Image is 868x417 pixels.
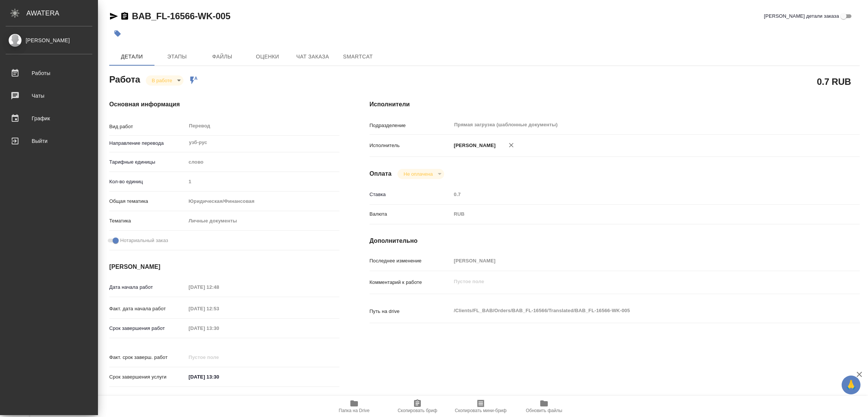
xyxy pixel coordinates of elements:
div: График [6,113,92,124]
a: Работы [2,64,96,83]
div: Личные документы [186,215,339,227]
p: Путь на drive [370,308,451,315]
span: Обновить файлы [526,408,562,413]
h4: Основная информация [109,100,339,109]
p: Последнее изменение [370,257,451,265]
p: Общая тематика [109,198,186,205]
div: RUB [451,208,819,221]
button: Удалить исполнителя [503,137,520,153]
input: Пустое поле [451,189,819,200]
span: Детали [114,52,150,61]
button: 🙏 [842,376,860,394]
p: Дата начала работ [109,284,186,291]
span: SmartCat [340,52,376,61]
button: Добавить тэг [109,25,126,42]
a: Выйти [2,132,96,150]
div: Выйти [6,135,92,147]
p: Направление перевода [109,140,186,147]
div: AWATERA [26,6,98,21]
h2: 0.7 RUB [817,75,851,88]
p: Факт. дата начала работ [109,305,186,313]
input: Пустое поле [186,323,252,334]
input: Пустое поле [186,352,252,363]
p: Срок завершения услуги [109,373,186,381]
div: Работы [6,67,92,79]
h4: Исполнители [370,100,860,109]
p: Вид работ [109,123,186,130]
div: слово [186,156,339,169]
h4: [PERSON_NAME] [109,262,339,271]
span: Папка на Drive [339,408,370,413]
div: В работе [146,75,183,86]
div: В работе [397,169,444,179]
span: Файлы [204,52,240,61]
span: Оценки [249,52,286,61]
p: Подразделение [370,122,451,129]
span: [PERSON_NAME] детали заказа [764,12,839,20]
a: Чаты [2,86,96,105]
h2: Работа [109,72,140,86]
input: Пустое поле [186,176,339,187]
button: Скопировать ссылку для ЯМессенджера [109,12,118,21]
span: Этапы [159,52,195,61]
div: [PERSON_NAME] [6,36,92,44]
p: Тематика [109,217,186,225]
h4: Оплата [370,169,392,178]
button: В работе [150,77,174,84]
button: Скопировать ссылку [120,12,129,21]
p: Факт. срок заверш. работ [109,354,186,361]
p: Срок завершения работ [109,325,186,332]
button: Обновить файлы [512,396,576,417]
button: Папка на Drive [322,396,386,417]
p: Исполнитель [370,142,451,149]
h4: Дополнительно [370,236,860,245]
span: Скопировать бриф [397,408,437,413]
span: Нотариальный заказ [120,237,168,244]
a: График [2,109,96,128]
p: Кол-во единиц [109,178,186,186]
span: Скопировать мини-бриф [455,408,506,413]
input: ✎ Введи что-нибудь [186,371,252,382]
span: Чат заказа [295,52,331,61]
p: Комментарий к работе [370,279,451,286]
div: Чаты [6,90,92,101]
input: Пустое поле [186,282,252,293]
a: BAB_FL-16566-WK-005 [132,11,231,21]
p: Тарифные единицы [109,158,186,166]
input: Пустое поле [186,303,252,314]
p: Ставка [370,191,451,198]
button: Скопировать мини-бриф [449,396,512,417]
button: Не оплачена [401,171,435,177]
input: Пустое поле [451,255,819,266]
span: 🙏 [845,377,857,393]
button: Скопировать бриф [386,396,449,417]
textarea: /Clients/FL_BAB/Orders/BAB_FL-16566/Translated/BAB_FL-16566-WK-005 [451,304,819,317]
p: Валюта [370,210,451,218]
p: [PERSON_NAME] [451,142,496,149]
div: Юридическая/Финансовая [186,195,339,208]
